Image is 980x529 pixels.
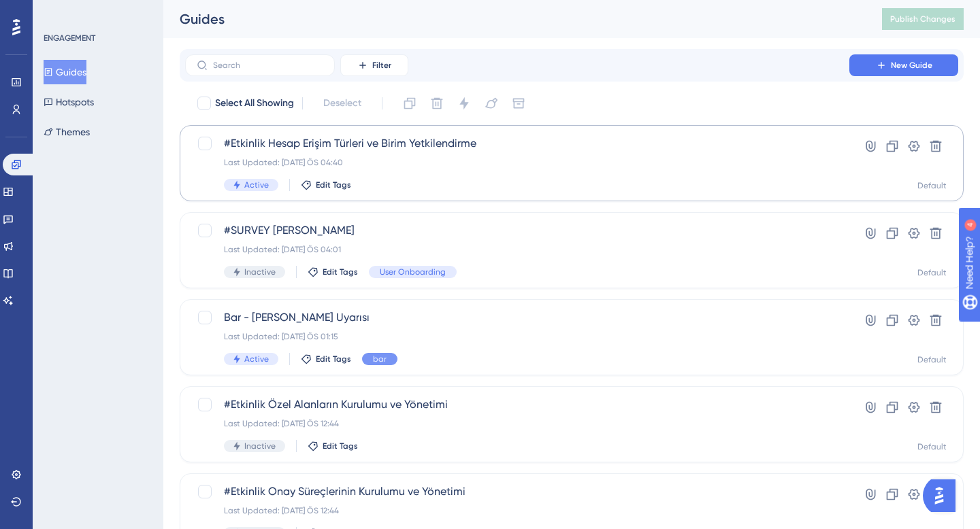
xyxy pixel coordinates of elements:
span: Deselect [323,95,361,112]
button: Publish Changes [882,8,964,30]
span: #Etkinlik Özel Alanların Kurulumu ve Yönetimi [224,396,811,413]
button: Guides [44,60,86,84]
button: New Guide [849,54,958,76]
span: Active [244,354,269,364]
span: Select All Showing [215,95,294,112]
div: Last Updated: [DATE] ÖS 04:01 [224,244,811,255]
button: Filter [340,54,408,76]
button: Edit Tags [301,354,351,364]
span: Inactive [244,441,276,451]
div: Default [917,267,947,278]
span: Edit Tags [316,354,351,364]
div: Default [917,180,947,191]
button: Edit Tags [301,180,351,190]
span: New Guide [891,60,932,71]
div: 4 [95,7,99,18]
span: #Etkinlik Hesap Erişim Türleri ve Birim Yetkilendirme [224,135,811,152]
span: User Onboarding [380,267,446,277]
iframe: UserGuiding AI Assistant Launcher [923,475,964,516]
div: Default [917,441,947,452]
div: Last Updated: [DATE] ÖS 01:15 [224,331,811,342]
div: Last Updated: [DATE] ÖS 12:44 [224,505,811,516]
button: Themes [44,120,90,144]
button: Deselect [311,91,374,116]
span: Edit Tags [323,441,358,451]
span: Inactive [244,267,276,277]
span: Edit Tags [323,267,358,277]
span: bar [373,354,387,364]
span: #Etkinlik Onay Süreçlerinin Kurulumu ve Yönetimi [224,483,811,500]
span: Need Help? [32,3,85,20]
input: Search [213,61,323,70]
div: Default [917,354,947,365]
span: Filter [372,60,391,71]
button: Edit Tags [308,441,358,451]
button: Edit Tags [308,267,358,277]
div: Guides [180,10,848,29]
span: Active [244,180,269,190]
div: Last Updated: [DATE] ÖS 12:44 [224,418,811,429]
span: #SURVEY [PERSON_NAME] [224,222,811,239]
div: Last Updated: [DATE] ÖS 04:40 [224,157,811,168]
span: Bar - [PERSON_NAME] Uyarısı [224,309,811,326]
span: Publish Changes [890,14,955,24]
span: Edit Tags [316,180,351,190]
div: ENGAGEMENT [44,33,95,44]
button: Hotspots [44,90,94,114]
